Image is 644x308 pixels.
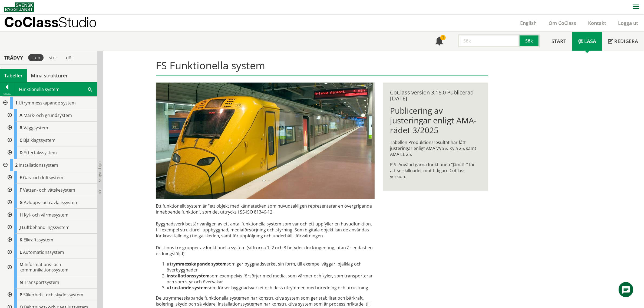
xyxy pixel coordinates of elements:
[167,285,208,291] strong: utrustande system
[4,2,34,12] img: Svensk Byggtjänst
[24,212,68,218] span: Kyl- och värmesystem
[19,125,22,131] span: B
[19,237,22,243] span: K
[19,162,58,168] span: Installationssystem
[19,249,22,255] span: L
[167,273,210,279] strong: installationssystem
[24,237,53,243] span: Elkraftssystem
[584,38,596,44] span: Läsa
[614,38,638,44] span: Redigera
[572,32,602,51] a: Läsa
[390,139,481,157] p: Tabellen Produktionsresultat har fått justeringar enligt AMA VVS & Kyla 25, samt AMA EL 25.
[156,59,488,76] h1: FS Funktionella system
[514,20,543,26] a: English
[602,32,644,51] a: Redigera
[4,15,108,31] a: CoClassStudio
[19,137,22,143] span: C
[551,38,566,44] span: Start
[19,261,24,267] span: M
[543,20,582,26] a: Om CoClass
[23,187,75,193] span: Vatten- och vätskesystem
[24,199,78,205] span: Avlopps- och avfallssystem
[19,292,22,298] span: P
[15,162,18,168] span: 2
[19,224,21,230] span: J
[520,34,540,47] button: Sök
[458,34,520,47] input: Sök
[19,279,23,285] span: N
[546,32,572,51] a: Start
[22,224,70,230] span: Luftbehandlingssystem
[24,279,59,285] span: Transportsystem
[58,14,97,30] span: Studio
[167,261,375,273] li: som ger byggnadsverket sin form, till exempel väggar, bjälklag och överbyggnader
[23,292,83,298] span: Säkerhets- och skyddssystem
[27,69,72,82] a: Mina strukturer
[19,261,68,273] span: Informations- och kommunikationssystem
[440,35,446,40] div: 1
[24,150,57,156] span: Yttertakssystem
[167,285,375,291] li: som förser byggnadsverket och dess utrymmen med inredning och utrustning.
[0,92,14,96] div: Tillbaka
[19,150,23,156] span: D
[435,37,444,46] span: Notifikationer
[19,199,23,205] span: G
[63,54,77,61] div: dölj
[390,162,481,179] p: P.S. Använd gärna funktionen ”Jämför” för att se skillnader mot tidigare CoClass version.
[156,83,375,199] img: arlanda-express-2.jpg
[98,161,102,182] span: Dölj trädvy
[19,175,22,181] span: E
[24,112,72,118] span: Mark- och grundsystem
[429,32,450,51] a: 1
[4,19,97,25] p: CoClass
[582,20,612,26] a: Kontakt
[612,20,644,26] a: Logga ut
[15,100,18,106] span: 1
[23,249,64,255] span: Automationssystem
[19,187,22,193] span: F
[23,175,63,181] span: Gas- och luftsystem
[19,100,76,106] span: Utrymmesskapande system
[390,90,481,101] div: CoClass version 3.16.0 Publicerad [DATE]
[19,212,23,218] span: H
[28,54,44,61] div: liten
[19,112,22,118] span: A
[167,273,375,285] li: som exempelvis försörjer med media, som värmer och kyler, som trans­porterar och som styr och öve...
[14,83,97,96] div: Funktionella system
[23,137,55,143] span: Bjälklagssystem
[167,261,227,267] strong: utrymmesskapande system
[390,106,481,135] h1: Publicering av justeringar enligt AMA-rådet 3/2025
[1,55,26,61] div: Trädvy
[46,54,61,61] div: stor
[24,125,48,131] span: Väggsystem
[88,86,92,92] span: Sök i tabellen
